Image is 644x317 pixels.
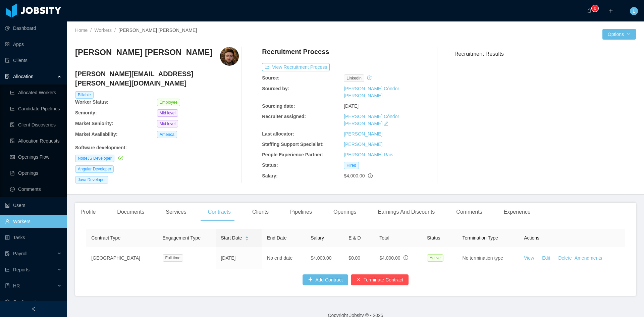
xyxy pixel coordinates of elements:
a: icon: file-searchClient Discoveries [10,118,62,131]
b: Source: [262,75,279,81]
span: Angular Developer [75,165,114,173]
div: Openings [328,203,362,221]
span: Employee [157,99,180,106]
span: End Date [267,235,286,241]
span: info-circle [404,255,408,260]
i: icon: check-circle [118,156,123,160]
span: Reports [13,267,30,272]
span: Mid level [157,109,178,117]
a: View [524,255,534,261]
span: [DATE] [344,103,359,109]
h4: [PERSON_NAME][EMAIL_ADDRESS][PERSON_NAME][DOMAIN_NAME] [75,69,239,88]
span: Payroll [13,251,28,256]
b: Seniority: [75,110,97,115]
div: Services [160,203,192,221]
b: Sourced by: [262,86,289,91]
i: icon: caret-up [245,235,249,237]
span: Full time [163,254,183,262]
span: $0.00 [348,255,360,261]
div: Contracts [203,203,236,221]
span: America [157,131,177,138]
h3: [PERSON_NAME] [PERSON_NAME] [75,47,212,58]
b: Market Seniority: [75,121,113,126]
a: icon: file-doneAllocation Requests [10,134,62,148]
span: Start Date [221,234,242,242]
h4: Recruitment Process [262,47,329,56]
i: icon: setting [5,300,10,304]
a: Amendments [575,255,602,261]
span: Total [379,235,389,241]
span: / [114,28,116,33]
div: Experience [498,203,536,221]
i: icon: edit [384,121,388,126]
a: [PERSON_NAME] [344,131,382,137]
b: Market Availability: [75,131,118,137]
i: icon: file-protect [5,251,10,256]
button: Edit [534,253,556,263]
div: Pipelines [285,203,317,221]
td: No end date [262,247,305,269]
a: [PERSON_NAME] [344,142,382,147]
a: icon: idcardOpenings Flow [10,150,62,164]
i: icon: history [367,75,372,80]
i: icon: caret-down [245,238,249,240]
span: Engagement Type [163,235,201,241]
i: icon: plus [608,8,613,13]
span: $4,000.00 [344,173,365,178]
a: Workers [94,28,112,33]
a: Delete [558,255,572,261]
b: People Experience Partner: [262,152,323,157]
div: Sort [245,235,249,240]
b: Recruiter assigned: [262,114,306,119]
sup: 0 [592,5,598,12]
span: info-circle [368,173,373,178]
i: icon: line-chart [5,267,10,272]
a: Edit [542,255,550,261]
a: [PERSON_NAME] Cóndor [PERSON_NAME] [344,114,399,126]
h3: Recruitment Results [454,50,636,58]
a: icon: profileTasks [5,231,62,244]
i: icon: bell [587,8,592,13]
i: icon: solution [5,74,10,79]
b: Software development : [75,145,127,150]
span: Configuration [13,299,41,305]
span: Hired [344,162,359,169]
span: linkedin [344,74,364,82]
span: Java Developer [75,176,108,183]
span: E & D [348,235,361,241]
button: icon: closeTerminate Contract [351,274,409,285]
a: icon: line-chartAllocated Workers [10,86,62,99]
b: Staffing Support Specialist: [262,142,324,147]
a: icon: file-textOpenings [10,166,62,180]
span: / [90,28,92,33]
button: icon: plusAdd Contract [303,274,348,285]
div: Clients [247,203,274,221]
span: L [633,7,635,15]
span: $4,000.00 [311,255,331,261]
span: $4,000.00 [379,255,400,261]
button: Optionsicon: down [602,29,636,40]
i: icon: book [5,283,10,288]
a: icon: pie-chartDashboard [5,21,62,35]
span: HR [13,283,20,288]
span: [PERSON_NAME] [PERSON_NAME] [118,28,197,33]
a: icon: appstoreApps [5,38,62,51]
b: Last allocator: [262,131,294,137]
b: Worker Status: [75,99,108,105]
span: Salary [311,235,324,241]
a: icon: userWorkers [5,215,62,228]
td: No termination type [457,247,519,269]
span: NodeJS Developer [75,155,114,162]
a: icon: messageComments [10,182,62,196]
span: Mid level [157,120,178,127]
div: Comments [451,203,487,221]
b: Status: [262,162,278,168]
td: [GEOGRAPHIC_DATA] [86,247,157,269]
a: [PERSON_NAME] Rais [344,152,393,157]
a: icon: line-chartCandidate Pipelines [10,102,62,115]
td: [DATE] [216,247,262,269]
b: Salary: [262,173,278,178]
a: [PERSON_NAME] Cóndor [PERSON_NAME] [344,86,399,98]
span: Billable [75,91,94,99]
a: icon: robotUsers [5,199,62,212]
